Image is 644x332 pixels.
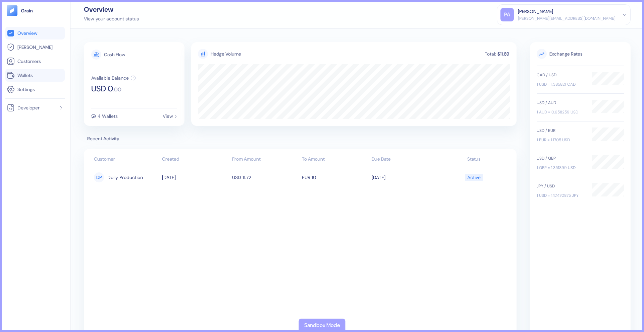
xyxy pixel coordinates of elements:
a: Customers [7,57,63,65]
div: 1 USD = 1.385821 CAD [537,81,585,87]
div: USD / AUD [537,100,585,106]
span: Wallets [17,72,33,79]
div: PA [500,8,514,21]
div: 1 GBP = 1.351899 USD [537,165,585,171]
span: Settings [17,86,35,93]
div: Cash Flow [104,52,125,57]
th: To Amount [300,153,370,166]
div: Active [467,172,481,183]
div: JPY / USD [537,183,585,189]
div: USD / EUR [537,128,585,134]
div: View your account status [84,15,139,22]
div: USD / GBP [537,155,585,161]
div: CAD / USD [537,72,585,78]
span: Overview [17,30,37,36]
td: [DATE] [160,169,230,186]
div: [PERSON_NAME] [518,8,553,15]
div: 1 AUD = 0.658259 USD [537,109,585,115]
button: Available Balance [91,75,136,81]
a: Settings [7,85,63,93]
div: Status [442,156,506,163]
th: Customer [91,153,160,166]
div: 1 EUR = 1.1705 USD [537,137,585,143]
td: EUR 10 [300,169,370,186]
div: [PERSON_NAME][EMAIL_ADDRESS][DOMAIN_NAME] [518,15,615,21]
span: Customers [17,58,41,65]
div: $11.69 [497,52,510,56]
a: Overview [7,29,63,37]
img: logo-tablet-V2.svg [7,5,17,16]
a: Wallets [7,71,63,79]
span: Dolly Production [107,172,143,183]
div: Overview [84,6,139,13]
div: Sandbox Mode [304,321,340,329]
div: View > [163,114,177,118]
a: [PERSON_NAME] [7,43,63,51]
td: [DATE] [370,169,440,186]
span: [PERSON_NAME] [17,44,53,51]
span: Recent Activity [84,135,517,142]
th: Due Date [370,153,440,166]
span: Developer [17,104,40,111]
span: Exchange Rates [537,49,624,59]
div: DP [94,172,104,182]
span: USD 0 [91,85,113,93]
div: 1 USD = 147.470875 JPY [537,192,585,198]
div: Total: [484,52,497,56]
td: USD 11.72 [230,169,300,186]
span: . 00 [113,87,121,92]
div: 4 Wallets [98,114,118,118]
th: Created [160,153,230,166]
img: logo [21,8,33,13]
th: From Amount [230,153,300,166]
div: Hedge Volume [211,51,241,58]
div: Available Balance [91,76,129,80]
